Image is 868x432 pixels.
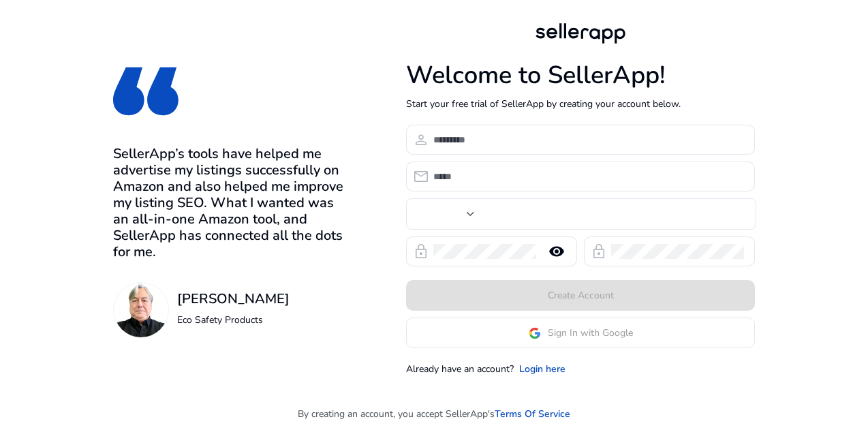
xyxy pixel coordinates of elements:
[540,243,573,260] mat-icon: remove_red_eye
[113,146,345,260] h3: SellerApp’s tools have helped me advertise my listings successfully on Amazon and also helped me ...
[591,243,607,260] span: lock
[177,291,290,307] h3: [PERSON_NAME]
[413,168,429,185] span: email
[519,362,565,376] a: Login here
[413,243,429,260] span: lock
[406,61,755,90] h1: Welcome to SellerApp!
[177,313,290,327] p: Eco Safety Products
[406,362,514,376] p: Already have an account?
[495,407,570,421] a: Terms Of Service
[413,132,429,148] span: person
[406,97,755,111] p: Start your free trial of SellerApp by creating your account below.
